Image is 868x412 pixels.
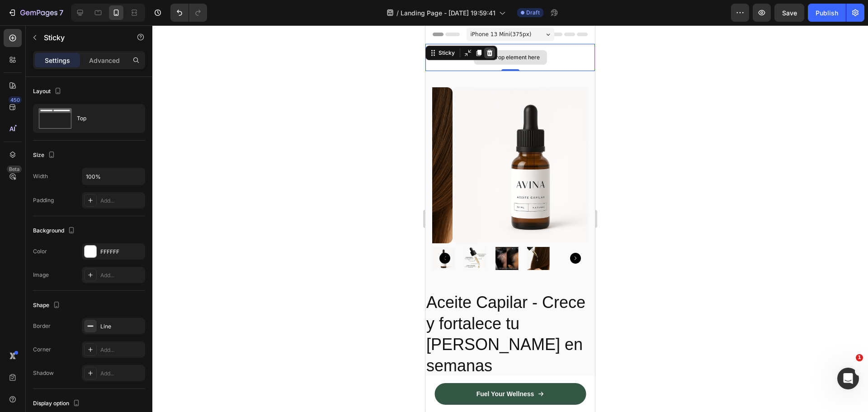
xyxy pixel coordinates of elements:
[100,369,143,378] div: Add...
[774,4,804,22] button: Save
[33,346,51,354] div: Corner
[33,196,54,204] div: Padding
[401,8,495,18] span: Landing Page - [DATE] 19:59:41
[89,56,120,65] p: Advanced
[33,299,62,312] div: Shape
[396,8,399,18] span: /
[100,271,143,279] div: Add...
[100,346,143,354] div: Add...
[77,108,132,129] div: Top
[9,96,22,104] div: 450
[100,197,143,205] div: Add...
[33,369,54,377] div: Shadow
[44,32,121,43] p: Sticky
[100,248,143,256] div: FFFFFF
[33,149,57,161] div: Size
[33,271,49,279] div: Image
[4,4,67,22] button: 7
[33,322,51,330] div: Border
[808,4,846,22] button: Publish
[425,25,595,412] iframe: Design area
[782,9,797,17] span: Save
[7,166,22,173] div: Beta
[816,8,838,18] div: Publish
[82,168,145,185] input: Auto
[33,225,77,237] div: Background
[45,56,70,65] p: Settings
[33,85,63,98] div: Layout
[33,398,82,410] div: Display option
[170,4,207,22] div: Undo/Redo
[33,172,48,180] div: Width
[526,9,540,17] span: Draft
[33,247,47,256] div: Color
[100,322,143,331] div: Line
[59,7,63,18] p: 7
[856,354,863,361] span: 1
[837,368,859,389] iframe: Intercom live chat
